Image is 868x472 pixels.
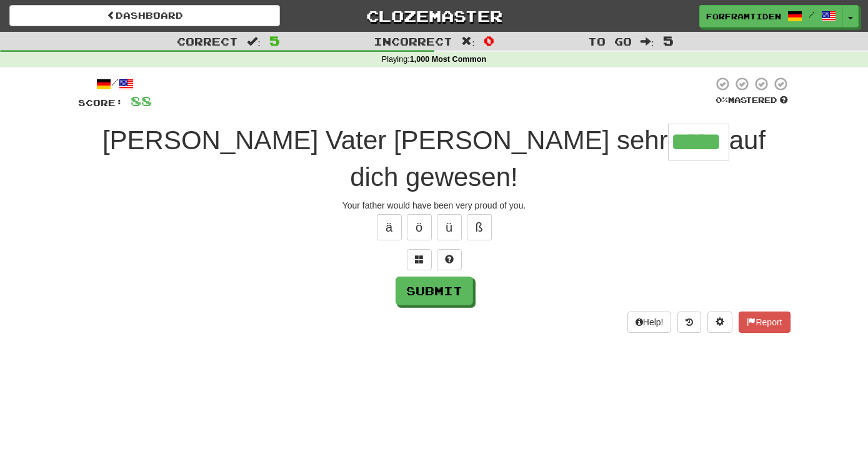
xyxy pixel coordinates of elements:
[437,214,462,240] button: ü
[269,33,280,48] span: 5
[627,312,672,333] button: Help!
[9,5,280,26] a: Dashboard
[716,95,728,105] span: 0 %
[410,55,486,64] strong: 1,000 Most Common
[407,249,432,270] button: Switch sentence to multiple choice alt+p
[461,36,475,47] span: :
[407,214,432,240] button: ö
[299,5,569,27] a: Clozemaster
[706,11,781,22] span: forframtiden
[713,95,791,106] div: Mastered
[467,214,492,240] button: ß
[131,93,152,109] span: 88
[396,277,473,305] button: Submit
[663,33,674,48] span: 5
[78,76,152,92] div: /
[809,10,815,19] span: /
[641,36,654,47] span: :
[78,97,123,108] span: Score:
[377,214,402,240] button: ä
[484,33,494,48] span: 0
[677,312,701,333] button: Round history (alt+y)
[177,35,238,47] span: Correct
[437,249,462,270] button: Single letter hint - you only get 1 per sentence and score half the points! alt+h
[102,125,668,155] span: [PERSON_NAME] Vater [PERSON_NAME] sehr
[739,312,790,333] button: Report
[247,36,261,47] span: :
[699,5,843,27] a: forframtiden /
[78,199,791,212] div: Your father would have been very proud of you.
[588,35,632,47] span: To go
[350,125,766,192] span: auf dich gewesen!
[374,35,452,47] span: Incorrect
